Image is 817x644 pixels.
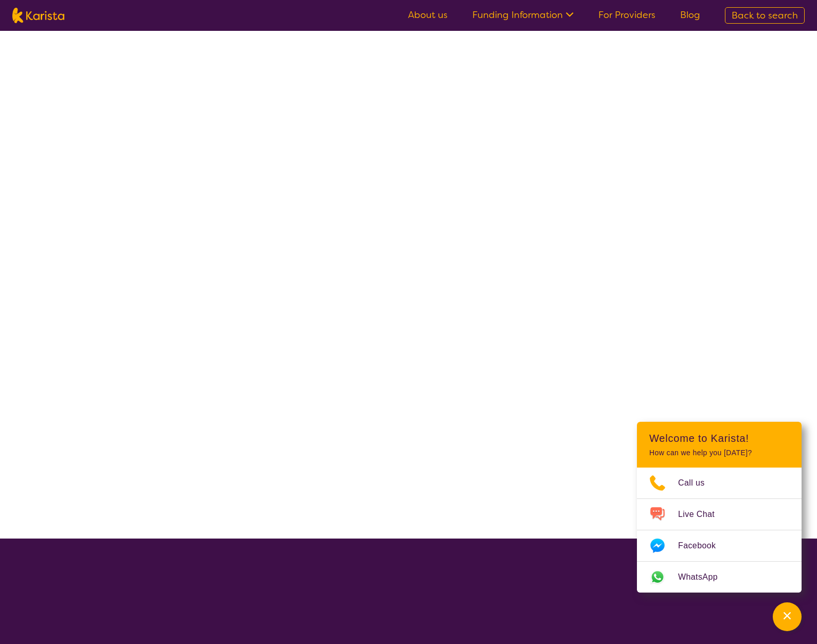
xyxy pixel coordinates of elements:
[637,468,802,593] ul: Choose channel
[732,9,798,22] span: Back to search
[678,538,728,553] span: Facebook
[680,9,700,21] a: Blog
[773,602,802,631] button: Channel Menu
[725,7,805,24] a: Back to search
[649,449,789,457] p: How can we help you [DATE]?
[678,507,727,522] span: Live Chat
[678,569,730,585] span: WhatsApp
[598,9,655,21] a: For Providers
[12,8,64,23] img: Karista logo
[408,9,448,21] a: About us
[649,432,789,444] h2: Welcome to Karista!
[678,475,717,491] span: Call us
[637,422,802,593] div: Channel Menu
[472,9,574,21] a: Funding Information
[637,562,802,593] a: Web link opens in a new tab.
